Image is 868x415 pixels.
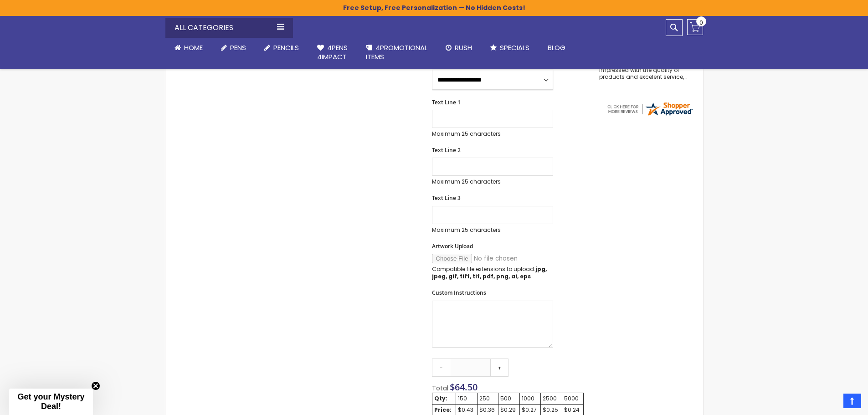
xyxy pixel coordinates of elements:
div: $0.43 [458,406,475,414]
div: 5000 [564,395,581,402]
div: returning customer, always impressed with the quality of products and excelent service, will retu... [599,61,688,80]
span: 64.50 [455,381,478,393]
div: $0.36 [479,406,497,414]
span: Text Line 2 [432,146,461,154]
div: 500 [500,395,518,402]
span: Rush [455,43,472,52]
span: Artwork Upload [432,242,473,250]
span: Text Line 3 [432,194,461,202]
a: Pens [212,38,255,58]
div: $0.25 [543,406,560,414]
div: All Categories [165,18,293,38]
a: 0 [687,19,703,35]
a: Specials [481,38,539,58]
span: Pens [230,43,246,52]
a: 4Pens4impact [308,38,357,67]
a: + [490,359,508,377]
button: Close teaser [91,381,100,390]
strong: Qty: [434,395,447,402]
span: Custom Instructions [432,289,486,297]
div: 250 [479,395,497,402]
div: 1000 [522,395,539,402]
span: Specials [500,43,529,52]
a: Blog [539,38,575,58]
a: - [432,359,450,377]
a: Rush [437,38,481,58]
span: Blog [548,43,565,52]
span: 0 [699,18,703,27]
p: Maximum 25 characters [432,226,553,234]
strong: Price: [434,406,452,414]
a: 4pens.com certificate URL [606,111,693,119]
span: Get your Mystery Deal! [17,392,84,411]
div: Get your Mystery Deal!Close teaser [9,389,93,415]
a: 4PROMOTIONALITEMS [357,38,437,67]
div: 2500 [543,395,560,402]
img: 4pens.com widget logo [606,101,693,117]
div: $0.27 [522,406,539,414]
span: Home [184,43,203,52]
p: Compatible file extensions to upload: [432,266,553,280]
a: Pencils [255,38,308,58]
div: $0.24 [564,406,581,414]
a: Home [165,38,212,58]
span: $ [450,381,478,393]
p: Maximum 25 characters [432,130,553,138]
span: 4Pens 4impact [317,43,348,61]
p: Maximum 25 characters [432,178,553,185]
span: 4PROMOTIONAL ITEMS [366,43,427,61]
span: Pencils [273,43,299,52]
span: Total: [432,384,450,393]
a: Top [843,394,861,408]
div: $0.29 [500,406,518,414]
div: 150 [458,395,475,402]
span: Text Line 1 [432,98,461,106]
strong: jpg, jpeg, gif, tiff, tif, pdf, png, ai, eps [432,265,547,280]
